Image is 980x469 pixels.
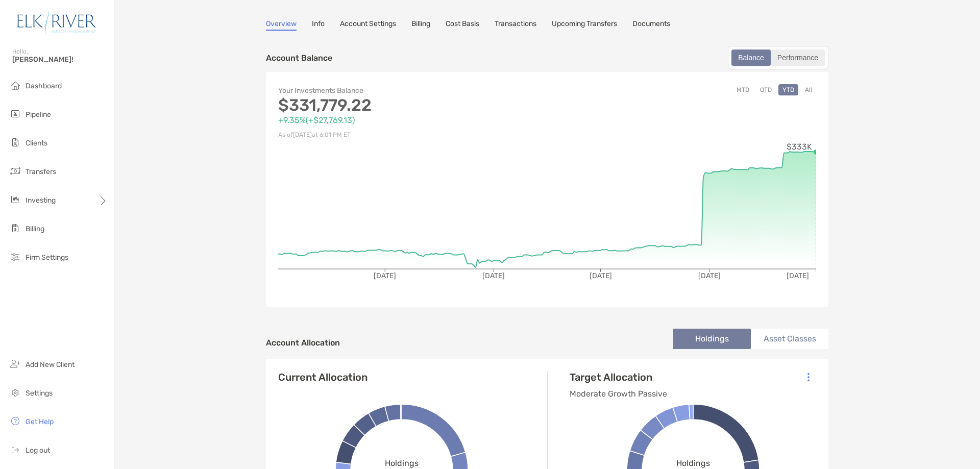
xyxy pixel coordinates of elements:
[772,51,824,65] div: Performance
[728,46,828,69] div: segmented control
[12,4,102,41] img: Zoe Logo
[495,19,536,31] a: Transactions
[26,139,47,147] span: Clients
[9,108,21,120] img: pipeline icon
[787,142,812,152] tspan: $333K
[673,329,751,349] li: Holdings
[26,417,54,426] span: Get Help
[9,79,21,91] img: dashboard icon
[698,271,721,280] tspan: [DATE]
[26,225,44,233] span: Billing
[9,165,21,177] img: transfers icon
[590,271,612,280] tspan: [DATE]
[732,51,770,65] div: Balance
[9,193,21,206] img: investing icon
[756,84,776,95] button: QTD
[26,167,56,176] span: Transfers
[278,129,547,141] p: As of [DATE] at 6:01 PM ET
[676,458,710,468] span: Holdings
[26,110,51,119] span: Pipeline
[632,19,670,31] a: Documents
[385,458,419,468] span: Holdings
[801,84,816,95] button: All
[278,99,547,112] p: $331,779.22
[26,196,56,205] span: Investing
[9,386,21,399] img: settings icon
[9,443,21,456] img: logout icon
[807,373,810,382] img: Icon List Menu
[9,415,21,427] img: get-help icon
[9,358,21,370] img: add_new_client icon
[778,84,798,95] button: YTD
[482,271,505,280] tspan: [DATE]
[340,19,396,31] a: Account Settings
[732,84,753,95] button: MTD
[266,52,332,64] p: Account Balance
[12,55,108,64] span: [PERSON_NAME]!
[552,19,617,31] a: Upcoming Transfers
[374,271,396,280] tspan: [DATE]
[787,271,809,280] tspan: [DATE]
[9,136,21,149] img: clients icon
[278,114,547,127] p: +9.35% ( +$27,769.13 )
[751,329,828,349] li: Asset Classes
[278,84,547,97] p: Your Investments Balance
[26,82,62,90] span: Dashboard
[312,19,325,31] a: Info
[26,446,50,455] span: Log out
[26,253,68,262] span: Firm Settings
[266,338,340,348] h4: Account Allocation
[9,251,21,263] img: firm-settings icon
[278,371,367,383] h4: Current Allocation
[570,387,667,400] p: Moderate Growth Passive
[446,19,479,31] a: Cost Basis
[570,371,667,383] h4: Target Allocation
[9,222,21,234] img: billing icon
[411,19,430,31] a: Billing
[266,19,297,31] a: Overview
[26,360,75,369] span: Add New Client
[26,389,53,398] span: Settings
